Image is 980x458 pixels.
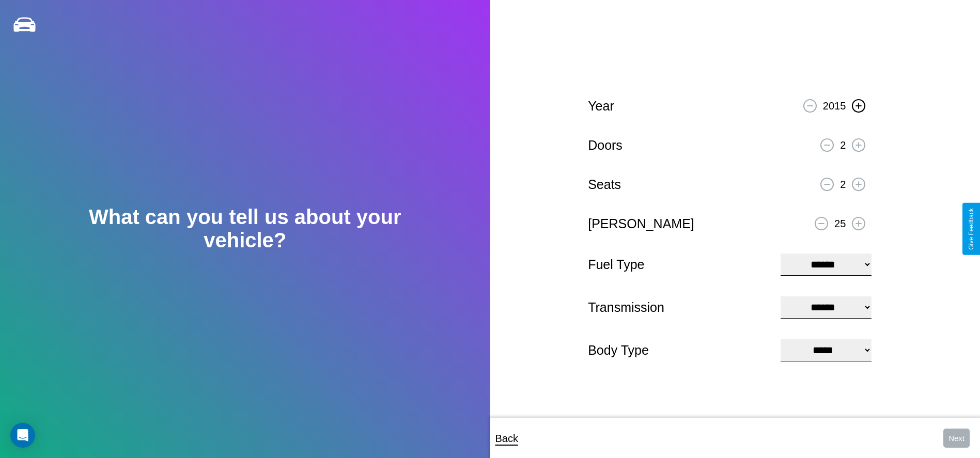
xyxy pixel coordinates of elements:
[588,94,614,118] p: Year
[840,136,846,154] p: 2
[495,429,518,448] p: Back
[588,253,770,276] p: Fuel Type
[968,208,975,250] div: Give Feedback
[840,175,846,194] p: 2
[588,212,694,235] p: [PERSON_NAME]
[834,214,846,233] p: 25
[49,206,441,252] h2: What can you tell us about your vehicle?
[823,97,846,115] p: 2015
[588,339,770,362] p: Body Type
[588,173,621,196] p: Seats
[10,423,35,448] div: Open Intercom Messenger
[943,429,970,448] button: Next
[588,296,770,319] p: Transmission
[588,134,623,157] p: Doors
